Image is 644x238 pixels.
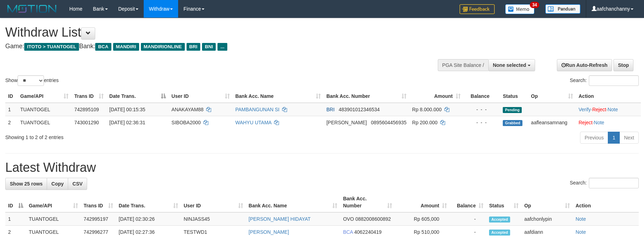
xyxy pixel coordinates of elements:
a: [PERSON_NAME] HIDAYAT [249,216,311,222]
span: Show 25 rows [10,181,43,187]
td: · · [576,103,641,116]
button: None selected [488,59,535,71]
span: [DATE] 02:36:31 [109,120,145,125]
span: ANAKAYAM88 [171,107,203,112]
td: NINJASS45 [181,212,246,226]
span: Copy [51,181,64,187]
td: TUANTOGEL [26,212,81,226]
th: Date Trans.: activate to sort column ascending [116,192,181,212]
td: TUANTOGEL [18,103,72,116]
td: 2 [5,116,18,129]
span: BRI [187,43,200,51]
a: Next [619,132,639,144]
h1: Withdraw List [5,25,422,39]
span: 742895109 [74,107,99,112]
a: Note [575,216,586,222]
span: MANDIRI [113,43,139,51]
select: Showentries [18,75,44,86]
span: Rp 8.000.000 [412,107,442,112]
div: - - - [466,119,497,126]
img: Button%20Memo.svg [505,4,535,14]
h1: Latest Withdraw [5,161,639,175]
a: PAMBANGUNAN SI [235,107,280,112]
span: BNI [202,43,216,51]
a: Verify [579,107,591,112]
th: Bank Acc. Number: activate to sort column ascending [324,90,409,103]
td: TUANTOGEL [18,116,72,129]
span: None selected [493,62,526,68]
th: User ID: activate to sort column ascending [181,192,246,212]
td: 1 [5,212,26,226]
span: Copy 4062240419 to clipboard [354,229,382,235]
span: [DATE] 00:15:35 [109,107,145,112]
span: [PERSON_NAME] [326,120,367,125]
img: Feedback.jpg [460,4,495,14]
th: Balance [463,90,500,103]
td: aafchonlypin [521,212,573,226]
th: Action [573,192,639,212]
img: panduan.png [545,4,580,14]
th: User ID: activate to sort column ascending [169,90,233,103]
label: Show entries [5,75,59,86]
th: Op: activate to sort column ascending [521,192,573,212]
img: MOTION_logo.png [5,4,59,14]
input: Search: [589,178,639,188]
span: CSV [72,181,83,187]
td: 1 [5,103,18,116]
span: 743001290 [74,120,99,125]
span: MANDIRIONLINE [141,43,185,51]
a: Run Auto-Refresh [557,59,612,71]
span: SIBOBA2000 [171,120,201,125]
a: Stop [613,59,633,71]
span: OVO [343,216,354,222]
a: [PERSON_NAME] [249,229,289,235]
th: Amount: activate to sort column ascending [409,90,463,103]
a: Note [575,229,586,235]
a: Reject [592,107,606,112]
td: Rp 605,000 [395,212,450,226]
span: 34 [530,2,539,8]
div: - - - [466,106,497,113]
span: BCA [343,229,353,235]
label: Search: [570,75,639,86]
th: Status: activate to sort column ascending [486,192,521,212]
th: Trans ID: activate to sort column ascending [81,192,116,212]
th: Status [500,90,528,103]
td: aafleansamnang [528,116,575,129]
a: Reject [579,120,593,125]
th: ID: activate to sort column descending [5,192,26,212]
td: [DATE] 02:30:26 [116,212,181,226]
span: Copy 483901012346534 to clipboard [339,107,380,112]
span: BRI [326,107,334,112]
a: 1 [608,132,620,144]
th: ID [5,90,18,103]
span: Copy 0895604456935 to clipboard [371,120,406,125]
a: Copy [47,178,68,190]
a: WAHYU UTAMA [235,120,272,125]
a: Previous [580,132,608,144]
th: Action [576,90,641,103]
span: Rp 200.000 [412,120,437,125]
span: ITOTO > TUANTOGEL [24,43,79,51]
th: Game/API: activate to sort column ascending [18,90,72,103]
th: Bank Acc. Number: activate to sort column ascending [340,192,395,212]
span: Pending [503,107,522,113]
th: Bank Acc. Name: activate to sort column ascending [233,90,324,103]
th: Bank Acc. Name: activate to sort column ascending [246,192,340,212]
td: · [576,116,641,129]
div: PGA Site Balance / [438,59,488,71]
span: Copy 0882008600892 to clipboard [355,216,391,222]
label: Search: [570,178,639,188]
span: Grabbed [503,120,522,126]
td: 742995197 [81,212,116,226]
span: Accepted [489,217,510,223]
span: ... [217,43,227,51]
th: Date Trans.: activate to sort column descending [106,90,169,103]
td: - [450,212,486,226]
th: Op: activate to sort column ascending [528,90,575,103]
h4: Game: Bank: [5,43,422,50]
a: Show 25 rows [5,178,47,190]
th: Trans ID: activate to sort column ascending [71,90,106,103]
span: Accepted [489,230,510,236]
a: Note [594,120,604,125]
